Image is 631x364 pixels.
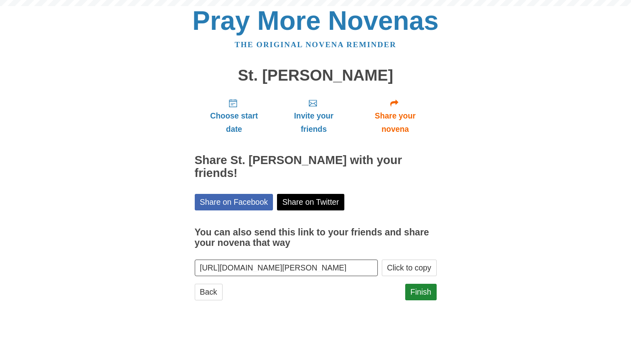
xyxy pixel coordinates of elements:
[195,284,223,300] a: Back
[203,109,266,136] span: Choose start date
[405,284,437,300] a: Finish
[192,6,439,35] a: Pray More Novenas
[382,260,437,276] button: Click to copy
[277,194,344,210] a: Share on Twitter
[273,92,354,140] a: Invite your friends
[195,67,437,84] h1: St. [PERSON_NAME]
[354,92,437,140] a: Share your novena
[362,109,429,136] span: Share your novena
[195,154,437,180] h2: Share St. [PERSON_NAME] with your friends!
[195,92,274,140] a: Choose start date
[281,109,346,136] span: Invite your friends
[195,227,437,248] h3: You can also send this link to your friends and share your novena that way
[195,194,273,210] a: Share on Facebook
[235,40,396,49] a: The original novena reminder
